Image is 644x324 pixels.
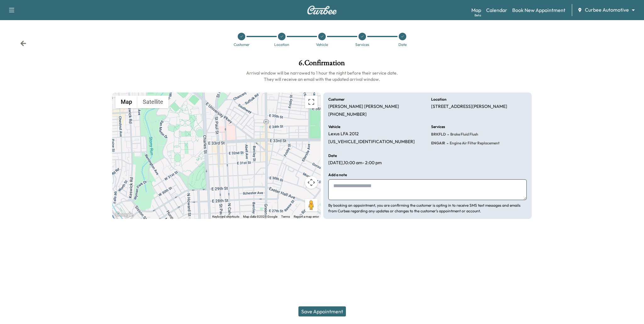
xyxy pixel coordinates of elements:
[585,6,629,14] span: Curbee Automotive
[328,104,399,109] p: [PERSON_NAME] [PERSON_NAME]
[137,96,169,108] button: Show satellite imagery
[445,140,448,146] span: -
[112,70,531,82] h6: Arrival window will be narrowed to 1 hour the night before their service date. They will receive ...
[475,13,481,18] div: Beta
[114,211,135,219] a: Open this area in Google Maps (opens a new window)
[486,6,507,14] a: Calendar
[305,199,318,211] button: Drag Pegman onto the map to open Street View
[234,43,250,47] div: Customer
[328,203,527,214] p: By booking an appointment, you are confirming the customer is opting in to receive SMS text messa...
[471,6,481,14] a: MapBeta
[112,59,531,70] h1: 6 . Confirmation
[328,98,345,101] h6: Customer
[431,132,446,137] span: BRKFLD
[448,141,500,146] span: Engine Air Filter Replacement
[212,215,239,219] button: Keyboard shortcuts
[431,104,507,109] p: [STREET_ADDRESS][PERSON_NAME]
[281,215,290,218] a: Terms (opens in new tab)
[355,43,369,47] div: Services
[307,6,337,14] img: Curbee Logo
[274,43,289,47] div: Location
[115,96,137,108] button: Show street map
[449,132,478,137] span: Brake Fluid Flush
[298,306,346,316] button: Save Appointment
[328,160,382,166] p: [DATE] , 10:00 am - 2:00 pm
[20,40,26,47] div: Back
[328,139,415,145] p: [US_VEHICLE_IDENTIFICATION_NUMBER]
[328,125,340,129] h6: Vehicle
[328,173,347,177] h6: Add a note
[446,131,449,137] span: -
[294,215,319,218] a: Report a map error
[398,43,407,47] div: Date
[431,98,447,101] h6: Location
[305,176,318,189] button: Map camera controls
[512,6,565,14] a: Book New Appointment
[316,43,328,47] div: Vehicle
[431,125,445,129] h6: Services
[305,96,318,108] button: Toggle fullscreen view
[431,141,445,146] span: ENGAIR
[328,131,359,137] p: Lexus LFA 2012
[328,112,367,117] p: [PHONE_NUMBER]
[114,211,135,219] img: Google
[328,154,337,158] h6: Date
[243,215,277,218] span: Map data ©2025 Google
